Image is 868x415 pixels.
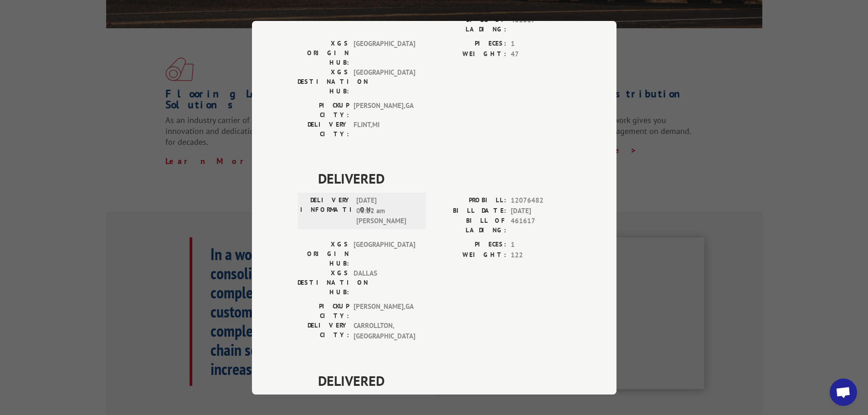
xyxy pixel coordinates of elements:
label: XGS DESTINATION HUB: [298,268,349,297]
label: PICKUP CITY: [298,101,349,120]
label: XGS ORIGIN HUB: [298,39,349,67]
span: DALLAS [354,268,415,297]
label: DELIVERY CITY: [298,321,349,341]
span: [GEOGRAPHIC_DATA] [354,39,415,67]
span: [DATE] [511,205,571,216]
span: 122 [511,250,571,260]
label: DELIVERY INFORMATION: [300,195,352,226]
label: XGS DESTINATION HUB: [298,67,349,96]
label: WEIGHT: [434,49,506,59]
span: CARROLLTON , [GEOGRAPHIC_DATA] [354,321,415,341]
span: [GEOGRAPHIC_DATA] [354,240,415,268]
label: PROBILL: [434,195,506,206]
span: 1 [511,240,571,250]
label: BILL OF LADING: [434,15,506,34]
span: 461617 [511,15,571,34]
span: 47 [511,49,571,59]
label: PIECES: [434,39,506,49]
span: [PERSON_NAME] , GA [354,101,415,120]
div: Open chat [830,379,857,406]
span: DELIVERED [318,370,571,391]
span: [PERSON_NAME] , GA [354,302,415,321]
label: DELIVERY CITY: [298,120,349,139]
label: PICKUP CITY: [298,302,349,321]
label: XGS ORIGIN HUB: [298,240,349,268]
label: PIECES: [434,240,506,250]
label: WEIGHT: [434,250,506,260]
span: [DATE] 06:22 am [PERSON_NAME] [356,195,418,226]
span: 1 [511,39,571,49]
span: 12076482 [511,195,571,206]
span: 461617 [511,216,571,235]
label: BILL OF LADING: [434,216,506,235]
span: DELIVERED [318,168,571,189]
label: BILL DATE: [434,205,506,216]
span: FLINT , MI [354,120,415,139]
span: [GEOGRAPHIC_DATA] [354,67,415,96]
